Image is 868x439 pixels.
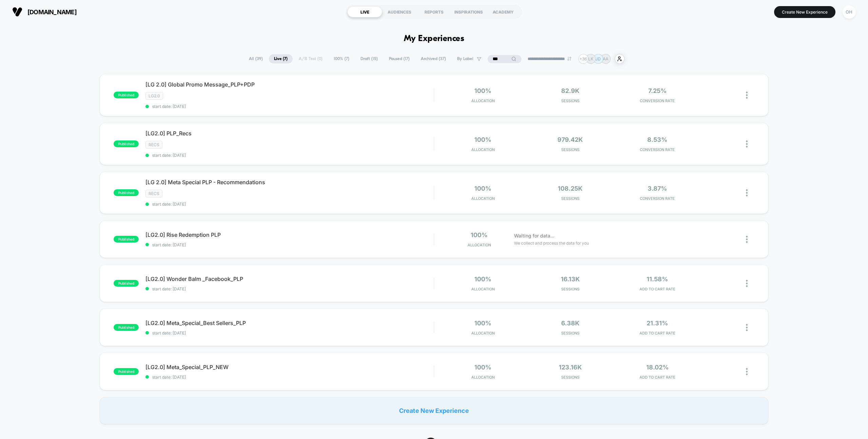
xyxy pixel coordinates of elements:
span: 11.58% [647,275,668,283]
button: OH [841,5,858,19]
img: close [746,92,748,99]
span: 82.9k [561,87,579,94]
img: close [746,236,748,243]
span: [LG2.0] PLP_Recs [145,130,434,137]
span: [LG 2.0] Global Promo Message_PLP+PDP [145,81,434,88]
span: Paused ( 17 ) [384,54,415,63]
span: CONVERSION RATE [615,98,699,103]
div: ACADEMY [486,6,520,17]
span: Allocation [471,196,495,201]
span: published [114,280,139,287]
img: close [746,368,748,375]
span: Draft ( 15 ) [355,54,383,63]
span: 123.16k [559,364,582,371]
span: ADD TO CART RATE [615,375,699,380]
span: [LG2.0] Meta_Special_PLP_NEW [145,364,434,370]
span: ADD TO CART RATE [615,287,699,291]
div: INSPIRATIONS [451,6,486,17]
span: start date: [DATE] [145,153,434,158]
span: LG2.0 [145,92,163,100]
img: close [746,140,748,148]
span: ADD TO CART RATE [615,331,699,336]
div: OH [843,5,856,19]
span: Sessions [528,196,612,201]
button: Create New Experience [774,6,835,18]
span: [LG 2.0] Meta Special PLP - Recommendations [145,179,434,186]
span: 100% ( 7 ) [329,54,354,63]
span: recs [145,190,162,197]
span: Allocation [471,287,495,291]
span: start date: [DATE] [145,242,434,247]
span: start date: [DATE] [145,286,434,291]
span: 100% [474,320,491,327]
span: Sessions [528,375,612,380]
span: Sessions [528,287,612,291]
span: published [114,189,139,196]
span: 6.38k [561,320,579,327]
button: [DOMAIN_NAME] [10,6,79,17]
span: Allocation [471,98,495,103]
span: 8.53% [647,136,667,143]
span: By Label [457,56,473,61]
span: Allocation [468,243,491,247]
span: 100% [474,364,491,371]
span: start date: [DATE] [145,104,434,109]
img: close [746,324,748,331]
span: All ( 39 ) [244,54,268,63]
span: published [114,324,139,331]
span: start date: [DATE] [145,375,434,380]
span: published [114,236,139,243]
span: Live ( 7 ) [269,54,293,63]
span: 100% [474,185,491,192]
span: Waiting for data... [514,232,554,240]
span: [DOMAIN_NAME] [27,8,77,16]
span: [LG2.0] Meta_Special_Best Sellers_PLP [145,320,434,326]
span: 108.25k [558,185,583,192]
span: [LG2.0] Wonder Balm _Facebook_PLP [145,275,434,282]
span: 100% [474,136,491,143]
img: end [567,57,571,61]
img: Visually logo [12,7,22,17]
span: 7.25% [648,87,667,94]
div: REPORTS [417,6,451,17]
span: Archived ( 37 ) [416,54,451,63]
span: CONVERSION RATE [615,147,699,152]
span: recs [145,141,162,149]
span: 3.87% [648,185,667,192]
span: 100% [474,87,491,94]
img: close [746,189,748,196]
p: JD [595,56,601,61]
span: We collect and process the data for you [514,240,589,246]
h1: My Experiences [404,34,465,44]
div: LIVE [348,6,382,17]
img: close [746,280,748,287]
span: Allocation [471,331,495,336]
span: Sessions [528,147,612,152]
span: Sessions [528,331,612,336]
span: 18.02% [646,364,669,371]
span: 100% [474,275,491,283]
span: 100% [471,231,488,238]
span: published [114,368,139,375]
span: 979.42k [557,136,583,143]
span: 16.13k [561,275,580,283]
div: AUDIENCES [382,6,417,17]
span: start date: [DATE] [145,202,434,207]
span: published [114,140,139,147]
div: + 36 [578,54,588,64]
span: Sessions [528,98,612,103]
div: Create New Experience [100,397,768,424]
span: start date: [DATE] [145,330,434,336]
span: published [114,92,139,98]
span: CONVERSION RATE [615,196,699,201]
p: LK [588,56,593,61]
span: Allocation [471,147,495,152]
span: Allocation [471,375,495,380]
span: [LG2.0] Rise Redemption PLP [145,231,434,238]
span: 21.31% [647,320,668,327]
p: AA [603,56,608,61]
